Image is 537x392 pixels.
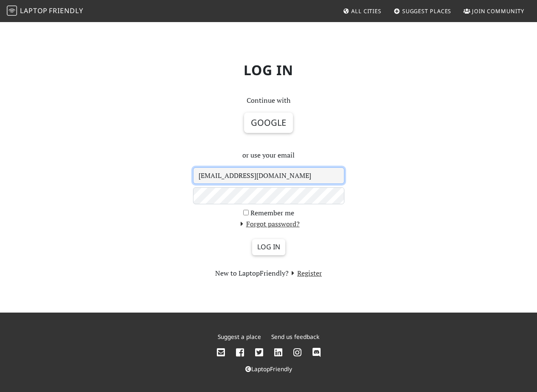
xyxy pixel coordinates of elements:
[244,113,293,133] button: Google
[472,7,524,15] span: Join Community
[271,333,319,341] a: Send us feedback
[7,4,83,19] a: LaptopFriendly LaptopFriendly
[218,333,261,341] a: Suggest a place
[20,6,48,15] span: Laptop
[351,7,381,15] span: All Cities
[390,3,455,19] a: Suggest Places
[402,7,452,15] span: Suggest Places
[193,167,344,184] input: Email
[193,95,344,106] p: Continue with
[339,3,385,19] a: All Cities
[250,208,294,219] label: Remember me
[289,268,322,278] a: Register
[7,6,17,16] img: LaptopFriendly
[245,365,292,373] a: LaptopFriendly
[252,239,285,255] input: Log in
[193,268,344,279] section: New to LaptopFriendly?
[49,6,83,15] span: Friendly
[26,55,511,85] h1: Log in
[193,150,344,161] p: or use your email
[460,3,528,19] a: Join Community
[238,219,300,228] a: Forgot password?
